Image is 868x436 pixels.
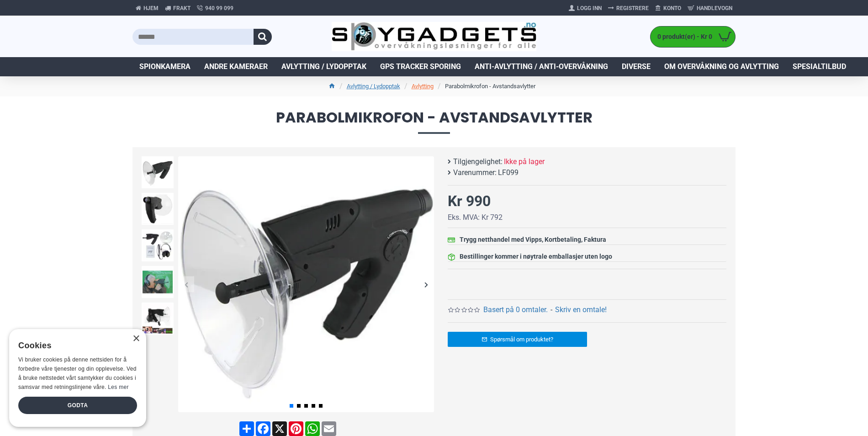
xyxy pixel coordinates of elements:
span: Avlytting / Lydopptak [281,61,366,72]
a: 0 produkt(er) - Kr 0 [651,27,735,47]
img: Lydforsterker - Avstandsavlytter - SpyGadgets.no [142,303,174,335]
div: Godta [18,397,137,414]
b: Tilgjengelighet: [453,156,503,167]
a: Les mer, opens a new window [108,384,128,390]
div: Trygg netthandel med Vipps, Kortbetaling, Faktura [460,235,606,245]
span: Andre kameraer [204,61,268,72]
span: GPS Tracker Sporing [380,61,461,72]
a: Avlytting [412,82,434,91]
a: Email [321,421,337,436]
span: 0 produkt(er) - Kr 0 [651,32,715,42]
div: Previous slide [178,276,194,292]
a: Diverse [615,57,657,76]
a: Spesialtilbud [786,57,853,76]
img: Lydforsterker - Avstandsavlytter - SpyGadgets.no [142,229,174,261]
a: Avlytting / Lydopptak [275,57,373,76]
a: Handlevogn [684,1,736,16]
span: Go to slide 1 [290,404,293,408]
span: Anti-avlytting / Anti-overvåkning [475,61,608,72]
span: 940 99 099 [205,4,233,12]
span: Registrere [616,4,649,12]
a: Andre kameraer [197,57,275,76]
div: Kr 990 [448,190,491,212]
a: Konto [652,1,684,16]
span: Diverse [622,61,651,72]
a: Avlytting / Lydopptak [347,82,400,91]
div: Next slide [418,276,434,292]
a: Skriv en omtale! [555,304,607,315]
a: Om overvåkning og avlytting [657,57,786,76]
a: GPS Tracker Sporing [373,57,468,76]
span: Go to slide 5 [319,404,323,408]
a: Anti-avlytting / Anti-overvåkning [468,57,615,76]
span: Parabolmikrofon - Avstandsavlytter [132,110,736,133]
a: Facebook [255,421,271,436]
span: Hjem [143,4,159,12]
span: Om overvåkning og avlytting [664,61,779,72]
div: Cookies [18,336,131,356]
img: Lydforsterker - Avstandsavlytter - SpyGadgets.no [142,266,174,298]
div: Bestillinger kommer i nøytrale emballasjer uten logo [460,252,612,261]
img: Lydforsterker - Avstandsavlytter - SpyGadgets.no [142,156,174,188]
a: Registrere [605,1,652,16]
span: Go to slide 3 [304,404,308,408]
span: Ikke på lager [504,156,545,167]
a: X [271,421,288,436]
b: Varenummer: [453,167,497,178]
span: Go to slide 2 [297,404,301,408]
a: WhatsApp [304,421,321,436]
span: Handlevogn [697,4,732,12]
a: Pinterest [288,421,304,436]
a: Share [238,421,255,436]
span: Vi bruker cookies på denne nettsiden for å forbedre våre tjenester og din opplevelse. Ved å bruke... [18,356,137,390]
a: Logg Inn [566,1,605,16]
span: Go to slide 4 [312,404,315,408]
span: Spionkamera [139,61,191,72]
a: Spørsmål om produktet? [448,332,587,347]
span: Spesialtilbud [793,61,846,72]
a: Basert på 0 omtaler. [483,304,548,315]
img: SpyGadgets.no [332,22,537,52]
b: - [550,305,552,314]
span: Logg Inn [577,4,602,12]
span: Konto [663,4,681,12]
span: Frakt [173,4,191,12]
img: Lydforsterker - Avstandsavlytter - SpyGadgets.no [142,193,174,225]
img: Lydforsterker - Avstandsavlytter - SpyGadgets.no [178,156,434,412]
a: Spionkamera [132,57,197,76]
div: Close [132,335,139,342]
span: LF099 [498,167,519,178]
